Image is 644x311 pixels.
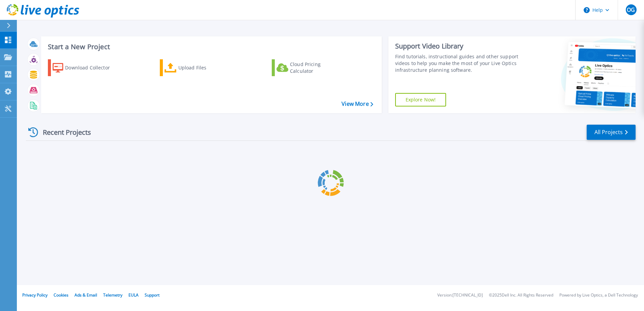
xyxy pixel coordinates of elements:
div: Find tutorials, instructional guides and other support videos to help you make the most of your L... [395,53,521,73]
span: OG [627,7,635,12]
a: All Projects [587,125,636,140]
a: Upload Files [160,59,235,76]
a: View More [342,101,373,107]
a: Privacy Policy [22,292,48,298]
a: Download Collector [48,59,123,76]
a: Cookies [54,292,68,298]
div: Download Collector [65,61,119,74]
li: © 2025 Dell Inc. All Rights Reserved [489,293,553,298]
div: Upload Files [178,61,232,74]
a: Support [145,292,159,298]
a: Cloud Pricing Calculator [272,59,347,76]
div: Recent Projects [26,124,100,141]
a: Explore Now! [395,93,446,106]
li: Powered by Live Optics, a Dell Technology [559,293,638,298]
a: Ads & Email [75,292,97,298]
div: Support Video Library [395,42,521,51]
div: Cloud Pricing Calculator [290,61,344,74]
h3: Start a New Project [48,43,373,51]
li: Version: [TECHNICAL_ID] [437,293,483,298]
a: Telemetry [103,292,122,298]
a: EULA [128,292,139,298]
